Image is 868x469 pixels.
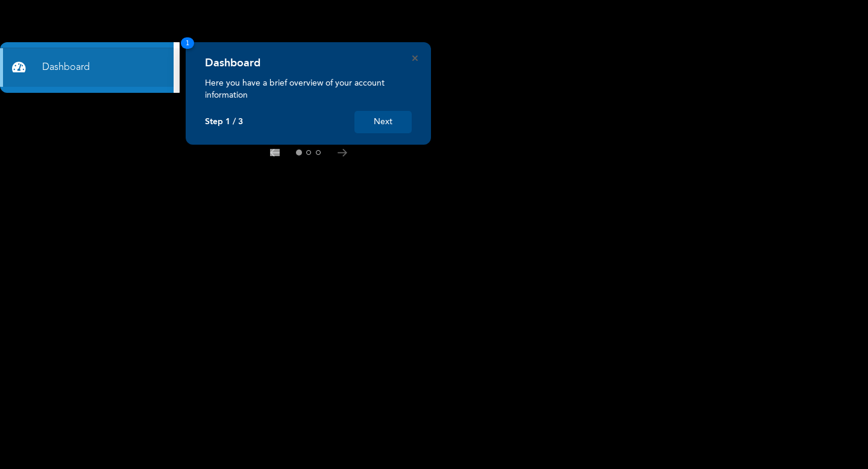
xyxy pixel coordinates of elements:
p: Here you have a brief overview of your account information [205,77,412,101]
h4: Dashboard [205,57,260,70]
span: 1 [181,37,194,49]
button: Close [412,55,418,61]
button: Next [354,111,412,133]
p: Step 1 / 3 [205,117,243,127]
